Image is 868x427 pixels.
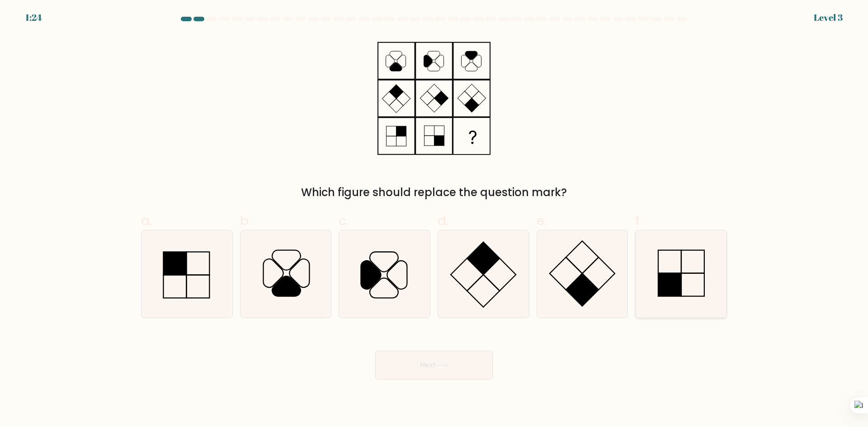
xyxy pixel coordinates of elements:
[141,212,152,230] span: a.
[146,184,722,201] div: Which figure should replace the question mark?
[375,351,493,380] button: Next
[339,212,349,230] span: c.
[537,212,547,230] span: e.
[240,212,251,230] span: b.
[635,212,642,230] span: f.
[438,212,448,230] span: d.
[25,11,42,24] div: 1:24
[814,11,843,24] div: Level 3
